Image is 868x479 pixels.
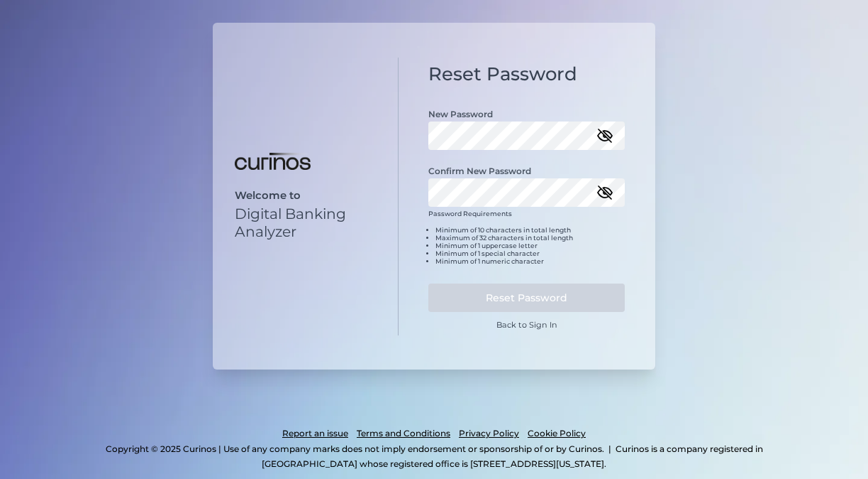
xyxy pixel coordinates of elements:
a: Privacy Policy [459,426,519,441]
img: Digital Banking Analyzer [235,153,311,170]
li: Minimum of 10 characters in total length [435,226,625,234]
p: Welcome to [235,189,385,202]
li: Minimum of 1 uppercase letter [435,242,625,249]
label: Confirm New Password [428,166,531,176]
p: Curinos is a company registered in [GEOGRAPHIC_DATA] whose registered office is [STREET_ADDRESS][... [262,443,763,470]
div: Password Requirements [428,210,625,276]
li: Minimum of 1 numeric character [435,257,625,265]
li: Maximum of 32 characters in total length [435,234,625,242]
label: New Password [428,109,493,119]
a: Back to Sign In [496,320,557,330]
a: Cookie Policy [528,426,586,441]
a: Report an issue [282,426,348,441]
h1: Reset Password [428,63,625,85]
li: Minimum of 1 special character [435,249,625,257]
a: Terms and Conditions [357,426,450,441]
button: Reset Password [428,284,625,312]
p: Copyright © 2025 Curinos | Use of any company marks does not imply endorsement or sponsorship of ... [106,443,604,454]
p: Digital Banking Analyzer [235,205,385,240]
